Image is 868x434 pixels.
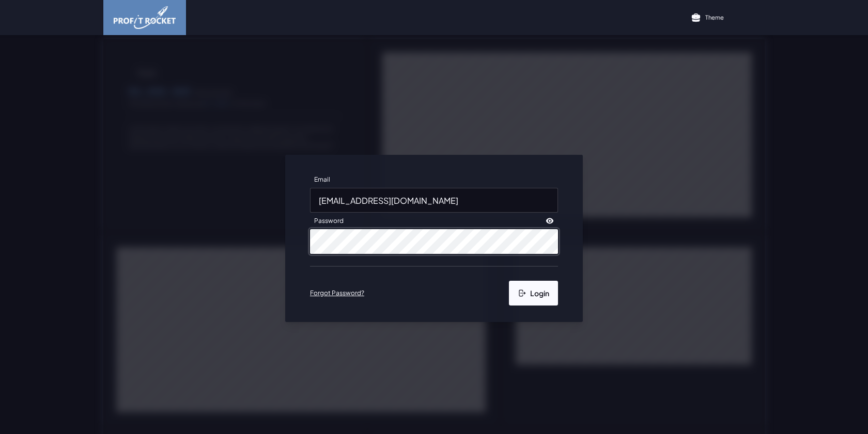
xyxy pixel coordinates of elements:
a: Forgot Password? [310,289,364,297]
label: Password [310,213,348,229]
img: image [114,6,176,29]
button: Login [509,281,558,306]
p: Theme [705,13,724,21]
label: Email [310,171,334,188]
